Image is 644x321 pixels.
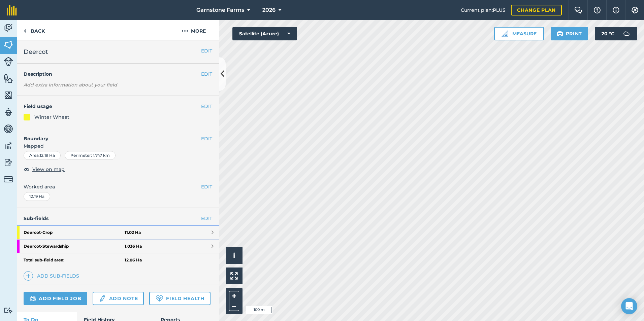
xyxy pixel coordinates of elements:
[149,292,210,305] a: Field Health
[168,20,219,40] button: More
[226,247,243,264] button: i
[511,5,562,15] a: Change plan
[4,73,13,83] img: svg+xml;base64,PHN2ZyB4bWxucz0iaHR0cDovL3d3dy53My5vcmcvMjAwMC9zdmciIHdpZHRoPSI1NiIgaGVpZ2h0PSI2MC...
[196,6,244,14] span: Garnstone Farms
[229,291,239,301] button: +
[551,27,588,40] button: Print
[7,5,17,15] img: fieldmargin Logo
[99,294,106,302] img: svg+xml;base64,PD94bWwgdmVyc2lvbj0iMS4wIiBlbmNvZGluZz0idXRmLTgiPz4KPCEtLSBHZW5lcmF0b3I6IEFkb2JlIE...
[229,301,239,311] button: –
[4,23,13,33] img: svg+xml;base64,PD94bWwgdmVyc2lvbj0iMS4wIiBlbmNvZGluZz0idXRmLTgiPz4KPCEtLSBHZW5lcmF0b3I6IEFkb2JlIE...
[620,27,633,40] img: svg+xml;base64,PD94bWwgdmVyc2lvbj0iMS4wIiBlbmNvZGluZz0idXRmLTgiPz4KPCEtLSBHZW5lcmF0b3I6IEFkb2JlIE...
[621,298,637,314] div: Open Intercom Messenger
[34,113,69,121] div: Winter Wheat
[4,90,13,100] img: svg+xml;base64,PHN2ZyB4bWxucz0iaHR0cDovL3d3dy53My5vcmcvMjAwMC9zdmciIHdpZHRoPSI1NiIgaGVpZ2h0PSI2MC...
[613,6,619,14] img: svg+xml;base64,PHN2ZyB4bWxucz0iaHR0cDovL3d3dy53My5vcmcvMjAwMC9zdmciIHdpZHRoPSIxNyIgaGVpZ2h0PSIxNy...
[4,175,13,184] img: svg+xml;base64,PD94bWwgdmVyc2lvbj0iMS4wIiBlbmNvZGluZz0idXRmLTgiPz4KPCEtLSBHZW5lcmF0b3I6IEFkb2JlIE...
[602,27,614,40] span: 20 ° C
[30,294,36,302] img: svg+xml;base64,PD94bWwgdmVyc2lvbj0iMS4wIiBlbmNvZGluZz0idXRmLTgiPz4KPCEtLSBHZW5lcmF0b3I6IEFkb2JlIE...
[17,20,52,40] a: Back
[24,151,61,160] div: Area : 12.19 Ha
[32,166,65,173] span: View on map
[631,7,639,13] img: A cog icon
[24,292,87,305] a: Add field job
[125,244,142,249] strong: 1.036 Ha
[17,240,219,253] a: Deercot-Stewardship1.036 Ha
[4,57,13,66] img: svg+xml;base64,PD94bWwgdmVyc2lvbj0iMS4wIiBlbmNvZGluZz0idXRmLTgiPz4KPCEtLSBHZW5lcmF0b3I6IEFkb2JlIE...
[233,251,235,260] span: i
[24,165,30,173] img: svg+xml;base64,PHN2ZyB4bWxucz0iaHR0cDovL3d3dy53My5vcmcvMjAwMC9zdmciIHdpZHRoPSIxOCIgaGVpZ2h0PSIyNC...
[17,226,219,239] a: Deercot-Crop11.02 Ha
[4,124,13,134] img: svg+xml;base64,PD94bWwgdmVyc2lvbj0iMS4wIiBlbmNvZGluZz0idXRmLTgiPz4KPCEtLSBHZW5lcmF0b3I6IEFkb2JlIE...
[201,103,212,110] button: EDIT
[502,30,508,37] img: Ruler icon
[595,27,637,40] button: 20 °C
[125,230,141,235] strong: 11.02 Ha
[4,307,13,314] img: svg+xml;base64,PD94bWwgdmVyc2lvbj0iMS4wIiBlbmNvZGluZz0idXRmLTgiPz4KPCEtLSBHZW5lcmF0b3I6IEFkb2JlIE...
[17,128,201,142] h4: Boundary
[232,27,297,40] button: Satellite (Azure)
[24,183,212,190] span: Worked area
[24,70,212,78] h4: Description
[24,47,48,57] span: Deercot
[461,6,506,14] span: Current plan : PLUS
[201,47,212,55] button: EDIT
[125,257,142,263] strong: 12.06 Ha
[494,27,544,40] button: Measure
[24,271,82,281] a: Add sub-fields
[24,240,125,253] strong: Deercot - Stewardship
[182,27,188,35] img: svg+xml;base64,PHN2ZyB4bWxucz0iaHR0cDovL3d3dy53My5vcmcvMjAwMC9zdmciIHdpZHRoPSIyMCIgaGVpZ2h0PSIyNC...
[65,151,116,160] div: Perimeter : 1.747 km
[24,165,65,173] button: View on map
[557,30,563,38] img: svg+xml;base64,PHN2ZyB4bWxucz0iaHR0cDovL3d3dy53My5vcmcvMjAwMC9zdmciIHdpZHRoPSIxOSIgaGVpZ2h0PSIyNC...
[26,272,31,280] img: svg+xml;base64,PHN2ZyB4bWxucz0iaHR0cDovL3d3dy53My5vcmcvMjAwMC9zdmciIHdpZHRoPSIxNCIgaGVpZ2h0PSIyNC...
[4,141,13,151] img: svg+xml;base64,PD94bWwgdmVyc2lvbj0iMS4wIiBlbmNvZGluZz0idXRmLTgiPz4KPCEtLSBHZW5lcmF0b3I6IEFkb2JlIE...
[230,272,238,280] img: Four arrows, one pointing top left, one top right, one bottom right and the last bottom left
[4,40,13,50] img: svg+xml;base64,PHN2ZyB4bWxucz0iaHR0cDovL3d3dy53My5vcmcvMjAwMC9zdmciIHdpZHRoPSI1NiIgaGVpZ2h0PSI2MC...
[4,107,13,117] img: svg+xml;base64,PD94bWwgdmVyc2lvbj0iMS4wIiBlbmNvZGluZz0idXRmLTgiPz4KPCEtLSBHZW5lcmF0b3I6IEFkb2JlIE...
[17,215,219,222] h4: Sub-fields
[24,82,117,88] em: Add extra information about your field
[93,292,144,305] a: Add note
[4,157,13,168] img: svg+xml;base64,PD94bWwgdmVyc2lvbj0iMS4wIiBlbmNvZGluZz0idXRmLTgiPz4KPCEtLSBHZW5lcmF0b3I6IEFkb2JlIE...
[201,183,212,190] button: EDIT
[24,103,201,110] h4: Field usage
[24,257,125,263] strong: Total sub-field area:
[201,135,212,142] button: EDIT
[17,142,219,150] span: Mapped
[24,192,50,201] div: 12.19 Ha
[201,70,212,78] button: EDIT
[24,226,125,239] strong: Deercot - Crop
[201,215,212,222] a: EDIT
[574,7,582,13] img: Two speech bubbles overlapping with the left bubble in the forefront
[262,6,276,14] span: 2026
[593,7,601,13] img: A question mark icon
[24,27,27,35] img: svg+xml;base64,PHN2ZyB4bWxucz0iaHR0cDovL3d3dy53My5vcmcvMjAwMC9zdmciIHdpZHRoPSI5IiBoZWlnaHQ9IjI0Ii...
